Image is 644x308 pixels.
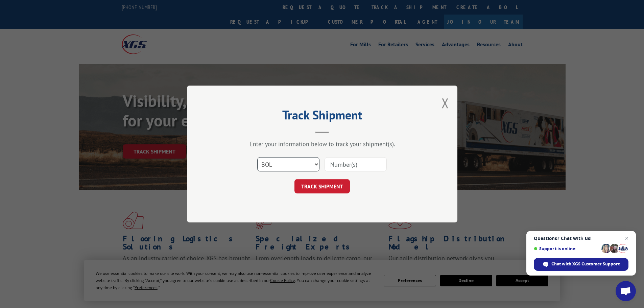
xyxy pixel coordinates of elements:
[534,258,628,271] div: Chat with XGS Customer Support
[294,179,350,193] button: TRACK SHIPMENT
[551,261,620,267] span: Chat with XGS Customer Support
[221,140,424,148] div: Enter your information below to track your shipment(s).
[442,94,449,112] button: Close modal
[221,110,424,123] h2: Track Shipment
[534,236,628,241] span: Questions? Chat with us!
[325,157,387,171] input: Number(s)
[534,246,599,251] span: Support is online
[623,234,631,242] span: Close chat
[616,281,636,301] div: Open chat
